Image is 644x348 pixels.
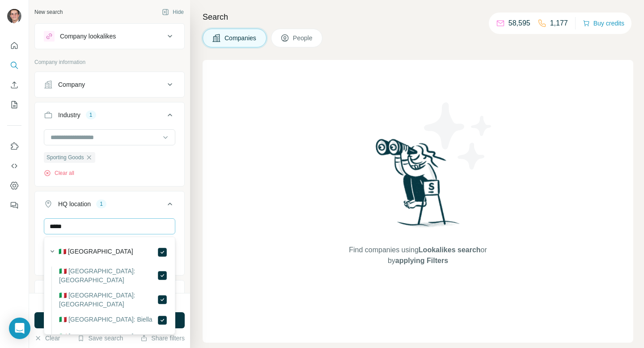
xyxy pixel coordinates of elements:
label: 🇮🇹 [GEOGRAPHIC_DATA] [59,247,133,258]
button: Hide [156,5,190,19]
div: Company [58,80,85,89]
span: Find companies using or by [346,245,489,266]
button: Quick start [7,38,21,54]
button: Company [35,74,184,95]
button: Share filters [140,334,185,343]
p: 58,595 [508,18,530,29]
img: Avatar [7,9,21,23]
label: 🇮🇹 [GEOGRAPHIC_DATA]: Biella [59,315,153,326]
div: Company lookalikes [60,32,116,41]
button: Use Surfe API [7,158,21,174]
button: Buy credits [583,17,624,30]
span: Sporting Goods [47,153,84,161]
button: Run search [34,312,185,328]
label: 🇮🇹 [GEOGRAPHIC_DATA]: [GEOGRAPHIC_DATA] [59,267,157,284]
div: 1 [96,200,106,208]
img: Surfe Illustration - Woman searching with binoculars [372,136,465,236]
div: HQ location [58,199,91,208]
label: 🇮🇹 [GEOGRAPHIC_DATA]: [GEOGRAPHIC_DATA] [59,291,157,309]
button: Annual revenue ($) [35,282,184,304]
button: My lists [7,97,21,113]
button: Feedback [7,197,21,213]
span: Companies [225,34,257,42]
button: Dashboard [7,178,21,194]
button: Enrich CSV [7,77,21,93]
button: Clear [34,334,60,343]
button: HQ location1 [35,193,184,218]
button: Clear all [44,169,74,177]
h4: Search [203,11,633,23]
div: New search [34,8,63,16]
div: 1 [86,111,96,119]
button: Use Surfe on LinkedIn [7,138,21,154]
button: Industry1 [35,104,184,129]
p: Company information [34,58,185,66]
div: Open Intercom Messenger [9,318,30,339]
span: applying Filters [395,257,448,264]
button: Company lookalikes [35,25,184,47]
span: Lookalikes search [419,246,481,254]
button: Save search [77,334,123,343]
span: People [293,34,314,42]
p: 1,177 [550,18,568,29]
img: Surfe Illustration - Stars [418,96,499,176]
div: Industry [58,110,80,119]
button: Search [7,57,21,73]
